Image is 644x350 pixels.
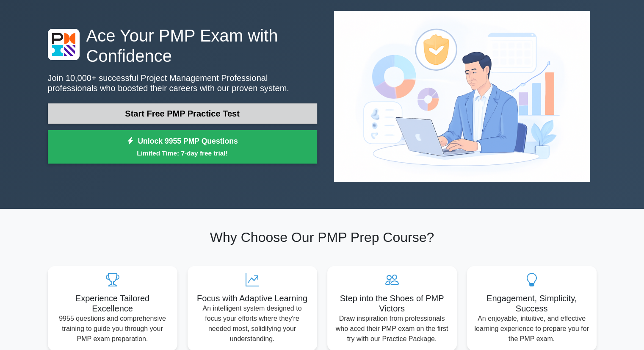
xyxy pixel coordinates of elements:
a: Start Free PMP Practice Test [48,103,317,124]
p: 9955 questions and comprehensive training to guide you through your PMP exam preparation. [55,314,171,344]
p: An enjoyable, intuitive, and effective learning experience to prepare you for the PMP exam. [474,314,590,344]
p: Draw inspiration from professionals who aced their PMP exam on the first try with our Practice Pa... [334,314,450,344]
p: Join 10,000+ successful Project Management Professional professionals who boosted their careers w... [48,73,317,93]
h5: Focus with Adaptive Learning [194,293,310,303]
h1: Ace Your PMP Exam with Confidence [48,25,317,66]
h2: Why Choose Our PMP Prep Course? [48,229,597,245]
img: Project Management Professional Preview [327,4,597,189]
p: An intelligent system designed to focus your efforts where they're needed most, solidifying your ... [194,303,310,344]
h5: Experience Tailored Excellence [55,293,171,314]
small: Limited Time: 7-day free trial! [58,148,307,158]
h5: Engagement, Simplicity, Success [474,293,590,314]
h5: Step into the Shoes of PMP Victors [334,293,450,314]
a: Unlock 9955 PMP QuestionsLimited Time: 7-day free trial! [48,130,317,164]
